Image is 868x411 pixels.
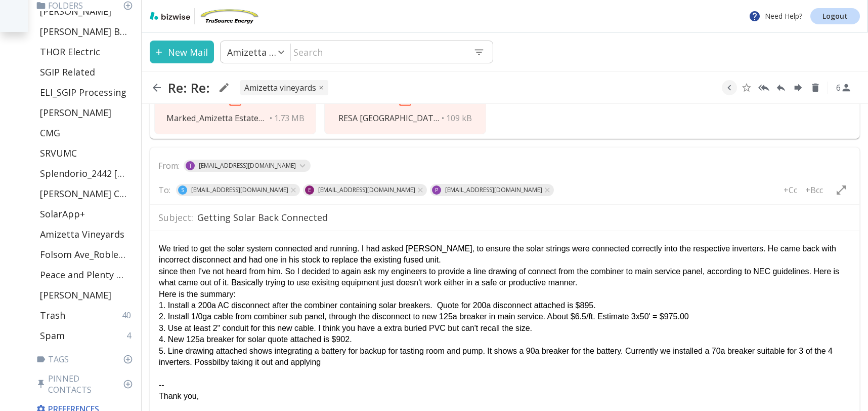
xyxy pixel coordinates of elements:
[749,10,802,22] p: Need Help?
[244,82,316,93] p: Amizetta Vineyards
[291,42,465,62] input: Search
[441,184,546,196] span: [EMAIL_ADDRESS][DOMAIN_NAME]
[189,160,192,172] p: T
[435,184,438,196] p: P
[40,329,65,342] p: Spam
[36,373,137,395] p: Pinned Contacts
[801,180,827,200] button: +Bcc
[36,163,137,183] div: Splendorio_2442 [GEOGRAPHIC_DATA]
[40,188,127,200] p: [PERSON_NAME] CPA Financial
[36,123,137,143] div: CMG
[442,113,472,124] span: • 109 kB
[158,160,180,171] p: From:
[40,147,77,159] p: SRVUMC
[36,102,137,123] div: [PERSON_NAME]
[36,244,137,265] div: Folsom Ave_Robleto
[756,80,771,95] button: Reply All
[36,62,137,82] div: SGIP Related
[184,160,311,172] div: T[EMAIL_ADDRESS][DOMAIN_NAME]
[40,66,95,78] p: SGIP Related
[122,310,135,321] p: 40
[40,269,127,281] p: Peace and Plenty Farms
[784,184,797,196] p: +Cc
[36,285,137,305] div: [PERSON_NAME]
[150,12,190,20] img: bizwise
[308,184,311,196] p: E
[805,184,823,196] p: +Bcc
[36,325,137,346] div: Spam4
[810,8,860,24] a: Logout
[36,183,137,204] div: [PERSON_NAME] CPA Financial
[36,1,137,21] div: [PERSON_NAME]
[36,42,137,62] div: THOR Electric
[836,82,841,93] p: 6
[36,305,137,325] div: Trash40
[773,80,789,95] button: Reply
[158,184,170,196] p: To:
[40,25,127,38] p: [PERSON_NAME] Batteries
[40,5,111,17] p: [PERSON_NAME]
[338,113,440,124] span: RESA [GEOGRAPHIC_DATA][PERSON_NAME] Quote 48564.pdf
[199,8,259,24] img: TruSource Energy, Inc.
[150,41,214,63] button: New Mail
[808,80,823,95] button: Delete
[430,184,554,196] div: P[EMAIL_ADDRESS][DOMAIN_NAME]
[36,21,137,42] div: [PERSON_NAME] Batteries
[40,248,127,260] p: Folsom Ave_Robleto
[227,46,280,58] p: Amizetta Vineyards
[36,204,137,224] div: SolarApp+
[303,184,427,196] div: E[EMAIL_ADDRESS][DOMAIN_NAME]
[36,265,137,285] div: Peace and Plenty Farms
[40,127,60,139] p: CMG
[40,208,85,220] p: SolarApp+
[187,184,292,196] span: [EMAIL_ADDRESS][DOMAIN_NAME]
[832,76,856,100] button: See Participants
[40,309,65,321] p: Trash
[40,228,124,240] p: Amizetta Vineyards
[168,80,210,96] h2: Re: Re:
[270,113,305,124] span: • 1.73 MB
[36,82,137,102] div: ELI_SGIP Processing
[40,167,127,179] p: Splendorio_2442 [GEOGRAPHIC_DATA]
[195,160,300,172] span: [EMAIL_ADDRESS][DOMAIN_NAME]
[181,184,184,196] p: S
[36,143,137,163] div: SRVUMC
[822,13,848,20] p: Logout
[40,289,111,301] p: [PERSON_NAME]
[40,86,126,98] p: ELI_SGIP Processing
[791,80,806,95] button: Forward
[40,106,111,119] p: [PERSON_NAME]
[36,354,137,365] p: Tags
[176,184,300,196] div: S[EMAIL_ADDRESS][DOMAIN_NAME]
[314,184,419,196] span: [EMAIL_ADDRESS][DOMAIN_NAME]
[166,113,268,124] span: Marked_Amizetta Estates Solar Drawings (1).pdf
[126,330,135,341] p: 4
[779,180,801,200] button: +Cc
[158,211,193,223] p: Subject:
[36,224,137,244] div: Amizetta Vineyards
[40,46,100,58] p: THOR Electric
